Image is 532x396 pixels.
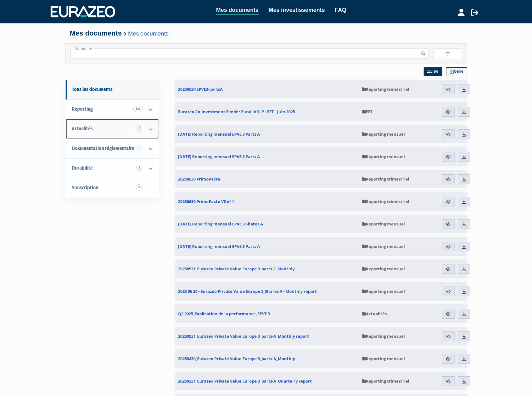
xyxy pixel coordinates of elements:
[362,109,373,114] span: EET
[178,244,260,249] span: [DATE] Reporting mensuel EPVE 3 Parts A
[362,154,405,159] span: Reporting mensuel
[445,51,450,57] img: filter.svg
[461,132,467,137] img: download.svg
[461,154,467,160] img: download.svg
[178,378,312,384] span: 20250331_Eurazeo Private Value Europe 3_parts-A_Quarterly report
[136,184,142,191] span: 3
[362,199,409,204] span: Reporting trimestriel
[133,106,142,112] span: 139
[72,145,134,151] span: Documentation règlementaire
[66,99,159,119] a: Reporting 139
[175,170,359,188] a: 20250630 PrimoPacte
[445,379,451,384] img: eye.svg
[175,327,359,345] a: 20250531_Eurazeo Private Value Europe 3_parts-A_Monthly report
[70,30,462,37] h4: Mes documents
[362,288,405,294] span: Reporting mensuel
[445,176,451,182] img: eye.svg
[446,67,467,76] a: Grille
[362,378,409,384] span: Reporting trimestriel
[175,259,359,278] a: 20250531_Eurazeo Private Value Europe 3_parts-C_Monthly
[445,87,451,92] img: eye.svg
[178,86,223,92] span: 20250630 EPVE3-partsA
[461,176,467,182] img: download.svg
[175,237,359,256] a: [DATE] Reporting mensuel EPVE 3 Parts A
[72,106,93,112] span: Reporting
[461,289,467,294] img: download.svg
[445,221,451,227] img: eye.svg
[66,80,159,99] a: Tous les documents
[445,132,451,137] img: eye.svg
[178,311,270,316] span: Q2 2025_Explication de la performance_EPVE 3
[178,199,234,204] span: 20250630 PrimoPacte VDef 1
[445,266,451,272] img: eye.svg
[269,6,325,14] a: Mes investissements
[362,244,405,249] span: Reporting mensuel
[461,87,467,92] img: download.svg
[445,109,451,115] img: eye.svg
[137,145,142,151] span: 8
[362,333,405,339] span: Reporting mensuel
[362,176,409,182] span: Reporting trimestriel
[362,221,405,227] span: Reporting mensuel
[175,147,359,166] a: [DATE] Reporting mensuel EPVE 3 Parts A
[461,199,467,205] img: download.svg
[175,80,359,99] a: 20250630 EPVE3-partsA
[461,109,467,115] img: download.svg
[445,289,451,294] img: eye.svg
[445,199,451,205] img: eye.svg
[450,70,454,74] img: grid.svg
[178,154,260,159] span: [DATE] Reporting mensuel EPVE 3 Parts A
[178,356,295,361] span: 20250430_Eurazeo Private Value Europe 3_parts-A_Monthly
[445,244,451,249] img: eye.svg
[72,126,93,132] span: Actualités
[178,176,220,182] span: 20250630 PrimoPacte
[66,178,159,198] a: Souscription3
[178,221,263,227] span: [DATE] Reporting mensuel EPVE 3 Shares A
[175,282,359,301] a: 2025 06 30 - Eurazeo Private Value Europe 3_Shares A - Monthly report
[362,311,387,316] span: Actualités
[175,215,359,233] a: [DATE] Reporting mensuel EPVE 3 Shares A
[362,266,405,272] span: Reporting mensuel
[461,356,467,362] img: download.svg
[178,333,309,339] span: 20250531_Eurazeo Private Value Europe 3_parts-A_Monthly report
[66,139,159,158] a: Documentation règlementaire 8
[461,334,467,339] img: download.svg
[445,356,451,362] img: eye.svg
[445,154,451,160] img: eye.svg
[461,244,467,249] img: download.svg
[461,266,467,272] img: download.svg
[137,165,142,171] span: 1
[137,125,142,132] span: 5
[178,109,295,114] span: Eurazeo Co-Investment Feeder Fund IV SLP - EET - Juin 2025
[445,334,451,339] img: eye.svg
[128,30,168,37] a: Mes documents
[72,185,98,191] span: Souscription
[66,119,159,139] a: Actualités 5
[424,67,442,76] a: Liste
[335,6,346,14] a: FAQ
[178,288,317,294] span: 2025 06 30 - Eurazeo Private Value Europe 3_Shares A - Monthly report
[175,304,359,323] a: Q2 2025_Explication de la performance_EPVE 3
[178,266,295,272] span: 20250531_Eurazeo Private Value Europe 3_parts-C_Monthly
[72,165,93,171] span: Durabilité
[362,131,405,137] span: Reporting mensuel
[175,349,359,368] a: 20250430_Eurazeo Private Value Europe 3_parts-A_Monthly
[461,311,467,317] img: download.svg
[175,192,359,211] a: 20250630 PrimoPacte VDef 1
[66,158,159,178] a: Durabilité 1
[51,6,115,17] img: 1732889491-logotype_eurazeo_blanc_rvb.png
[362,86,409,92] span: Reporting trimestriel
[70,48,418,59] input: Recherche
[175,102,359,121] a: Eurazeo Co-Investment Feeder Fund IV SLP - EET - Juin 2025
[178,131,260,137] span: [DATE] Reporting mensuel EPVE 3 Parts A
[461,221,467,227] img: download.svg
[216,6,259,15] a: Mes documents
[362,356,405,361] span: Reporting mensuel
[175,125,359,143] a: [DATE] Reporting mensuel EPVE 3 Parts A
[175,372,359,390] a: 20250331_Eurazeo Private Value Europe 3_parts-A_Quarterly report
[445,311,451,317] img: eye.svg
[461,379,467,384] img: download.svg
